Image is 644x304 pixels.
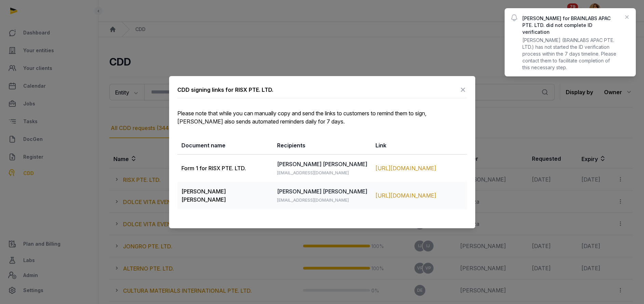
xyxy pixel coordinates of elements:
[371,136,467,155] th: Link
[177,109,467,126] p: Please note that while you can manually copy and send the links to customers to remind them to si...
[273,154,371,182] td: [PERSON_NAME] [PERSON_NAME]
[522,15,618,35] p: [PERSON_NAME] for BRAINLABS APAC PTE. LTD. did not complete ID verification
[375,164,463,172] div: [URL][DOMAIN_NAME]
[277,170,349,175] span: [EMAIL_ADDRESS][DOMAIN_NAME]
[181,188,226,203] span: [PERSON_NAME] [PERSON_NAME]
[181,165,246,172] span: Form 1 for RISX PTE. LTD.
[273,182,371,209] td: [PERSON_NAME] [PERSON_NAME]
[375,191,463,200] div: [URL][DOMAIN_NAME]
[177,86,273,94] div: CDD signing links for RISX PTE. LTD.
[277,198,349,203] span: [EMAIL_ADDRESS][DOMAIN_NAME]
[522,37,618,71] p: [PERSON_NAME] (BRAINLABS APAC PTE. LTD.) has not started the ID verification process within the 7...
[273,136,371,155] th: Recipients
[177,136,273,155] th: Document name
